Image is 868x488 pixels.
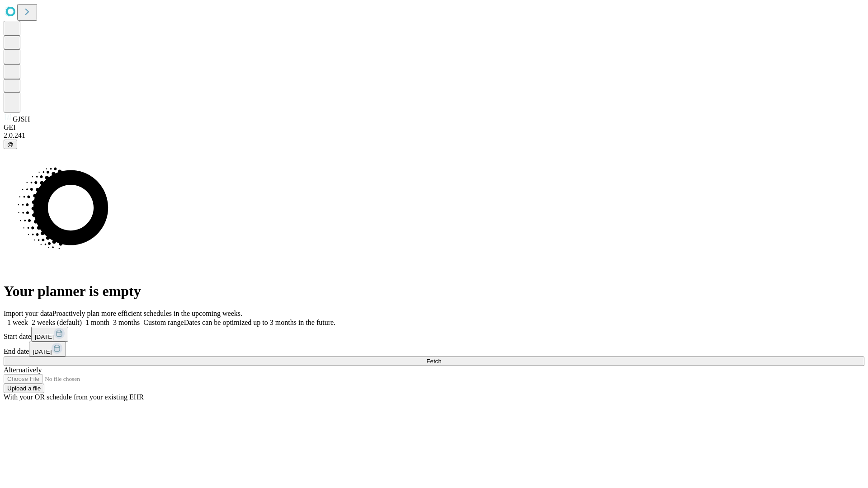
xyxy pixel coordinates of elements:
span: 1 week [7,319,28,326]
div: End date [4,342,864,357]
div: GEI [4,123,864,131]
span: Custom range [143,319,184,326]
span: 3 months [113,319,140,326]
button: @ [4,140,17,149]
span: 2 weeks (default) [32,319,82,326]
span: [DATE] [35,333,54,340]
span: Dates can be optimized up to 3 months in the future. [184,319,335,326]
span: Fetch [426,358,441,365]
button: Fetch [4,357,864,366]
span: @ [7,141,14,148]
div: 2.0.241 [4,131,864,140]
span: 1 month [85,319,109,326]
button: [DATE] [31,327,68,342]
button: Upload a file [4,384,44,393]
span: Import your data [4,310,52,317]
span: With your OR schedule from your existing EHR [4,393,144,401]
span: [DATE] [33,348,52,355]
h1: Your planner is empty [4,283,864,300]
span: Alternatively [4,366,42,374]
span: GJSH [13,115,30,123]
span: Proactively plan more efficient schedules in the upcoming weeks. [52,310,242,317]
div: Start date [4,327,864,342]
button: [DATE] [29,342,66,357]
